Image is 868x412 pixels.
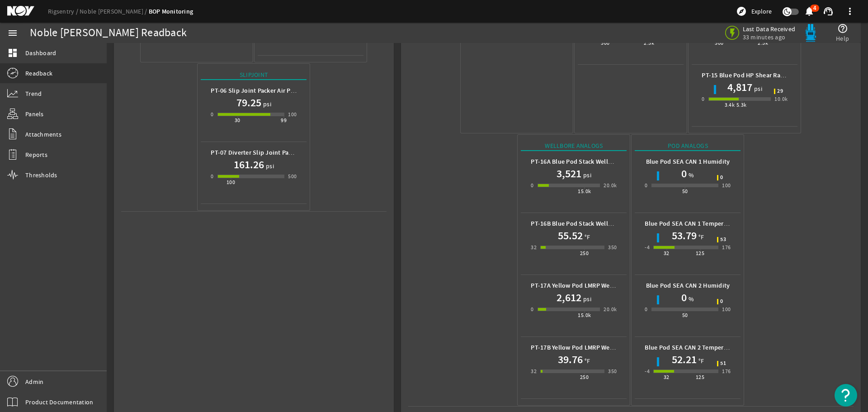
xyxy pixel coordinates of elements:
[25,130,61,139] span: Attachments
[682,187,688,196] div: 50
[697,356,704,365] span: °F
[25,48,56,57] span: Dashboard
[236,95,261,110] h1: 79.25
[645,367,650,376] div: -4
[211,148,355,157] b: PT-07 Diverter Slip Joint Packer Hydraulic Pressure
[201,70,307,80] div: Slipjoint
[531,367,537,376] div: 32
[635,141,741,151] div: Pod Analogs
[804,6,815,17] mat-icon: notifications
[646,281,730,290] b: Blue Pod SEA CAN 2 Humidity
[531,243,537,252] div: 32
[7,28,18,38] mat-icon: menu
[558,352,583,367] h1: 39.76
[149,7,193,16] a: BOP Monitoring
[725,100,735,109] div: 3.4k
[25,69,52,78] span: Readback
[727,80,752,95] h1: 4,817
[7,47,18,58] mat-icon: dashboard
[211,86,311,95] b: PT-06 Slip Joint Packer Air Pressure
[743,25,796,33] span: Last Data Received
[531,219,659,228] b: PT-16B Blue Pod Stack Wellbore Temperature
[720,361,726,366] span: 51
[211,172,213,181] div: 0
[521,141,627,151] div: Wellbore Analogs
[774,95,788,104] div: 10.0k
[644,38,654,47] div: 2.5k
[48,7,80,15] a: Rigsentry
[235,116,241,125] div: 30
[645,243,650,252] div: -4
[736,100,747,109] div: 5.3k
[211,110,213,119] div: 0
[715,38,723,47] div: 500
[664,249,670,258] div: 32
[722,181,731,190] div: 100
[583,356,590,365] span: °F
[751,7,772,16] span: Explore
[681,166,687,181] h1: 0
[758,38,768,47] div: 2.5k
[802,24,820,42] img: Bluepod.svg
[777,89,783,94] span: 29
[645,305,647,314] div: 0
[645,219,739,228] b: Blue Pod SEA CAN 1 Temperature
[557,290,581,305] h1: 2,612
[531,181,533,190] div: 0
[604,305,617,314] div: 20.0k
[722,243,731,252] div: 176
[601,38,609,47] div: 500
[580,373,589,382] div: 250
[25,109,44,118] span: Panels
[672,352,697,367] h1: 52.21
[234,157,264,172] h1: 161.26
[645,343,739,352] b: Blue Pod SEA CAN 2 Temperature
[581,294,591,303] span: psi
[578,187,591,196] div: 15.0k
[720,299,723,304] span: 0
[578,311,591,320] div: 15.0k
[702,95,704,104] div: 0
[720,237,726,242] span: 53
[736,6,747,17] mat-icon: explore
[672,228,697,243] h1: 53.79
[226,178,235,187] div: 100
[583,232,590,242] span: °F
[288,110,297,119] div: 100
[696,373,704,382] div: 125
[608,367,617,376] div: 350
[804,7,814,16] button: 4
[288,172,297,181] div: 500
[281,116,287,125] div: 99
[720,175,723,180] span: 0
[645,181,647,190] div: 0
[722,367,731,376] div: 176
[752,84,762,93] span: psi
[25,89,42,98] span: Trend
[604,181,617,190] div: 20.0k
[664,373,670,382] div: 32
[25,377,43,386] span: Admin
[722,305,731,314] div: 100
[25,398,93,407] span: Product Documentation
[531,157,647,166] b: PT-16A Blue Pod Stack Wellbore Pressure
[823,6,834,17] mat-icon: support_agent
[702,71,811,80] b: PT-15 Blue Pod HP Shear Ram Pressure
[696,249,704,258] div: 125
[837,23,848,34] mat-icon: help_outline
[687,294,694,303] span: %
[687,170,694,180] span: %
[682,311,688,320] div: 50
[580,249,589,258] div: 250
[558,228,583,243] h1: 55.52
[80,7,149,15] a: Noble [PERSON_NAME]
[30,28,187,38] div: Noble [PERSON_NAME] Readback
[836,34,849,43] span: Help
[697,232,704,242] span: °F
[835,384,857,407] button: Open Resource Center
[743,33,796,41] span: 33 minutes ago
[581,170,591,180] span: psi
[839,0,861,22] button: more_vert
[681,290,687,305] h1: 0
[264,161,274,170] span: psi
